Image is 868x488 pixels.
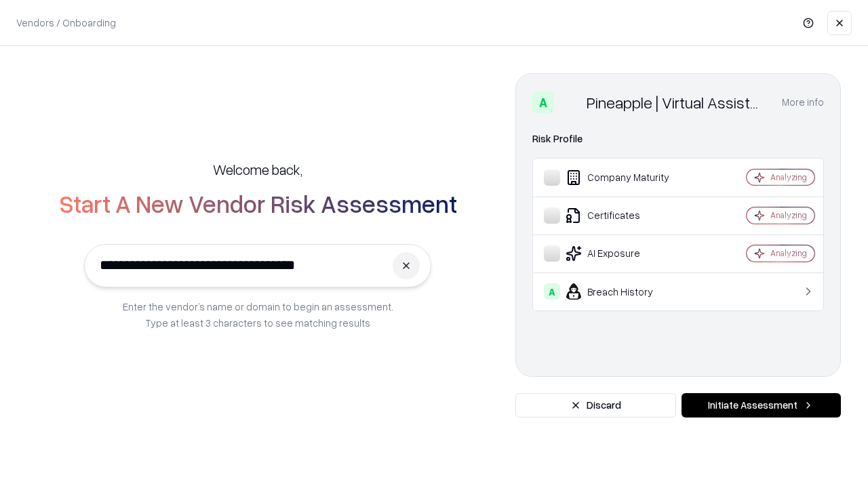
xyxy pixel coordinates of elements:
[544,283,560,300] div: A
[59,190,457,217] h2: Start A New Vendor Risk Assessment
[587,91,766,113] div: Pineapple | Virtual Assistant Agency
[544,245,706,262] div: AI Exposure
[782,90,824,115] button: More info
[123,298,393,331] p: Enter the vendor’s name or domain to begin an assessment. Type at least 3 characters to see match...
[532,91,554,113] div: A
[544,207,706,224] div: Certificates
[770,171,807,183] div: Analyzing
[770,209,807,221] div: Analyzing
[16,16,116,30] p: Vendors / Onboarding
[682,393,841,418] button: Initiate Assessment
[515,393,676,418] button: Discard
[544,283,706,300] div: Breach History
[559,91,581,113] img: Pineapple | Virtual Assistant Agency
[544,169,706,186] div: Company Maturity
[213,160,302,179] h5: Welcome back,
[532,131,824,147] div: Risk Profile
[770,247,807,259] div: Analyzing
